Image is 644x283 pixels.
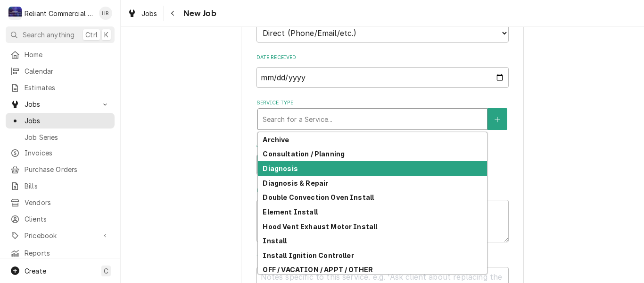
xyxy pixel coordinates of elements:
input: yyyy-mm-dd [256,67,509,88]
a: Jobs [6,113,115,129]
a: Job Series [6,129,115,145]
div: Reliant Commercial Appliance Repair LLC's Avatar [8,7,22,20]
span: Invoices [25,148,110,158]
span: Vendors [25,197,110,207]
button: Navigate back [165,6,181,21]
a: Purchase Orders [6,162,115,177]
textarea: RUNS FOR A FEW SECONDS THEN SHUTS OFF. [256,200,509,242]
div: Reliant Commercial Appliance Repair LLC [25,9,94,18]
span: Calendar [25,66,110,76]
svg: Create New Service [495,116,500,123]
a: Calendar [6,63,115,79]
a: Jobs [124,6,161,21]
span: K [104,30,108,40]
div: Date Received [256,54,509,87]
strong: Double Convection Oven Install [263,193,374,201]
div: HR [99,7,112,20]
span: Ctrl [85,30,98,40]
a: Reports [6,245,115,261]
button: Search anythingCtrlK [6,26,115,43]
strong: Diagnosis & Repair [263,179,328,187]
strong: Install Ignition Controller [263,251,354,259]
span: Jobs [25,116,110,126]
span: Jobs [141,9,157,18]
a: Vendors [6,195,115,210]
label: Service Type [256,99,509,107]
a: Go to Pricebook [6,228,115,243]
span: Bills [25,181,110,191]
strong: Archive [263,136,289,144]
span: Home [25,50,110,60]
label: Date Received [256,54,509,61]
strong: Diagnosis [263,164,297,172]
div: R [8,7,22,20]
span: Pricebook [25,231,96,240]
span: Search anything [23,30,74,40]
a: Clients [6,211,115,227]
button: Create New Service [487,108,507,130]
label: Reason For Call [256,187,509,195]
strong: Element Install [263,208,317,216]
a: Estimates [6,80,115,95]
strong: Install [263,237,287,245]
strong: Hood Vent Exhaust Motor Install [263,223,377,231]
a: Invoices [6,145,115,161]
span: Estimates [25,83,110,93]
a: Go to Jobs [6,96,115,112]
span: Jobs [25,99,96,109]
span: Job Series [25,132,110,142]
label: Job Type [256,142,509,149]
strong: OFF / VACATION / APPT / OTHER [263,266,373,274]
span: C [104,266,108,276]
div: Job Type [256,142,509,175]
span: Clients [25,214,110,224]
strong: Consultation / Planning [263,150,345,158]
span: Create [25,267,46,275]
a: Bills [6,178,115,194]
div: Reason For Call [256,187,509,242]
span: Reports [25,248,110,258]
span: New Job [181,7,216,20]
span: Purchase Orders [25,164,110,174]
div: Service Type [256,99,509,130]
div: Heath Reed's Avatar [99,7,112,20]
a: Home [6,47,115,62]
label: Technician Instructions [256,254,509,262]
